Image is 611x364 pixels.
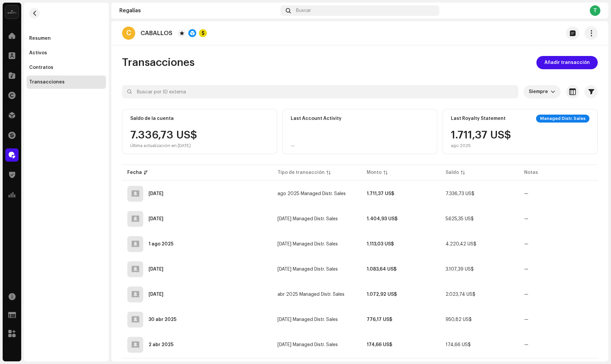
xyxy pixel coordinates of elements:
input: Buscar por ID externa [122,85,518,98]
span: Transacciones [122,56,195,69]
span: 5.625,35 US$ [446,217,474,221]
div: Resumen [29,36,51,41]
re-m-nav-item: Transacciones [27,76,106,89]
re-a-table-badge: — [524,292,528,297]
div: 2 abr 2025 [149,342,173,347]
div: 1 jun 2025 [149,292,163,297]
span: mar 2025 Managed Distr. Sales [277,317,338,322]
div: 30 abr 2025 [149,317,176,322]
re-a-table-badge: — [524,267,528,272]
span: jun 2025 Managed Distr. Sales [277,242,338,246]
div: 2 oct 2025 [149,191,163,196]
div: Saldo [446,169,459,176]
span: 7.336,73 US$ [446,191,474,196]
div: T [590,5,600,16]
span: 4.220,42 US$ [446,242,476,246]
re-m-nav-item: Resumen [27,32,106,45]
div: Regalías [119,8,278,13]
div: dropdown trigger [551,85,555,98]
div: Saldo de la cuenta [130,116,174,121]
strong: 1.113,03 US$ [367,242,394,246]
re-a-table-badge: — [524,342,528,347]
div: Fecha [127,169,142,176]
span: Buscar [296,8,311,13]
div: ago 2025 [451,143,511,148]
div: Activos [29,50,47,56]
div: 2 sept 2025 [149,217,163,221]
button: Añadir transacción [536,56,598,69]
div: 3 jul 2025 [149,267,163,272]
strong: 1.083,64 US$ [367,267,397,272]
span: 950,82 US$ [446,317,472,322]
re-m-nav-item: Contratos [27,61,106,74]
re-a-table-badge: — [524,217,528,221]
div: 1 ago 2025 [149,242,173,246]
div: C [122,26,135,40]
re-a-table-badge: — [524,242,528,246]
span: ago 2025 Managed Distr. Sales [277,191,346,196]
strong: 1.072,92 US$ [367,292,397,297]
span: 3.107,39 US$ [446,267,474,272]
span: abr 2025 Managed Distr. Sales [277,292,344,297]
strong: 1.711,37 US$ [367,191,394,196]
span: may 2025 Managed Distr. Sales [277,267,338,272]
span: 174,66 US$ [446,342,471,347]
div: Tipo de transacción [277,169,325,176]
div: Managed Distr. Sales [536,115,589,123]
div: Last Royalty Statement [451,116,506,121]
re-a-table-badge: — [524,317,528,322]
strong: 174,66 US$ [367,342,392,347]
p: CABALLOS [141,30,172,37]
span: jul 2025 Managed Distr. Sales [277,217,338,221]
div: — [291,143,295,148]
div: Última actualización en [DATE] [130,143,197,148]
span: feb 2025 Managed Distr. Sales [277,342,338,347]
span: Añadir transacción [544,56,590,69]
strong: 776,17 US$ [367,317,392,322]
span: 2.023,74 US$ [446,292,475,297]
div: Transacciones [29,79,65,85]
strong: 1.404,93 US$ [367,217,397,221]
div: Monto [367,169,382,176]
re-a-table-badge: — [524,191,528,196]
re-m-nav-item: Activos [27,46,106,60]
span: Siempre [529,85,551,98]
img: 02a7c2d3-3c89-4098-b12f-2ff2945c95ee [5,5,19,19]
div: Contratos [29,65,53,70]
div: Last Account Activity [291,116,341,121]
